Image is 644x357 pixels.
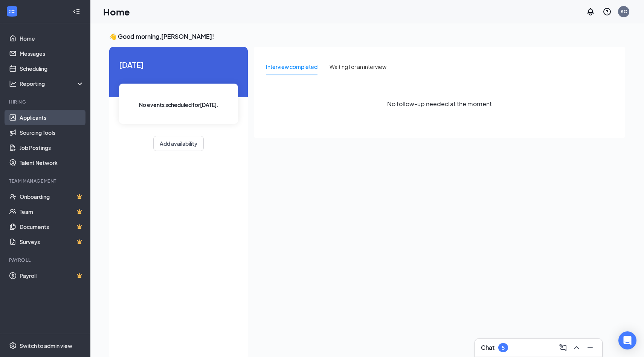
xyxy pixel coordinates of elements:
[109,32,625,41] h3: 👋 Good morning, [PERSON_NAME] !
[20,219,84,234] a: DocumentsCrown
[20,80,84,87] div: Reporting
[20,342,72,349] div: Switch to admin view
[586,343,595,352] svg: Minimize
[20,125,84,140] a: Sourcing Tools
[572,343,581,352] svg: ChevronUp
[119,59,238,70] span: [DATE]
[8,8,16,15] svg: WorkstreamLogo
[603,7,612,16] svg: QuestionInfo
[621,8,627,15] div: KC
[139,101,218,109] span: No events scheduled for [DATE] .
[20,155,84,170] a: Talent Network
[20,204,84,219] a: TeamCrown
[20,61,84,76] a: Scheduling
[20,189,84,204] a: OnboardingCrown
[266,63,317,71] div: Interview completed
[481,343,494,352] h3: Chat
[9,342,17,349] svg: Settings
[586,7,595,16] svg: Notifications
[9,99,82,105] div: Hiring
[9,80,17,87] svg: Analysis
[20,46,84,61] a: Messages
[20,31,84,46] a: Home
[330,63,386,71] div: Waiting for an interview
[20,268,84,283] a: PayrollCrown
[103,5,130,18] h1: Home
[20,110,84,125] a: Applicants
[618,331,636,349] div: Open Intercom Messenger
[73,8,80,15] svg: Collapse
[9,257,82,263] div: Payroll
[20,234,84,249] a: SurveysCrown
[9,178,82,184] div: Team Management
[153,136,204,151] button: Add availability
[584,342,596,354] button: Minimize
[571,342,583,354] button: ChevronUp
[559,343,568,352] svg: ComposeMessage
[20,140,84,155] a: Job Postings
[387,99,492,108] span: No follow-up needed at the moment
[502,345,505,351] div: 5
[557,342,569,354] button: ComposeMessage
